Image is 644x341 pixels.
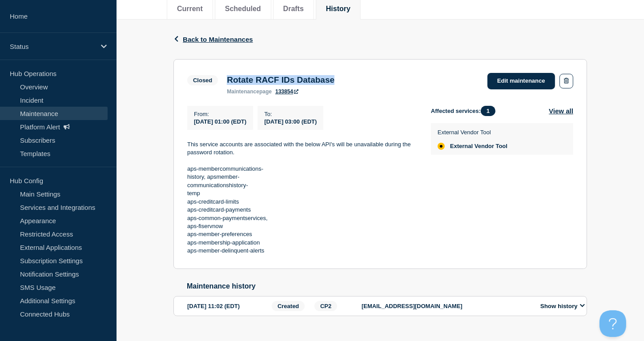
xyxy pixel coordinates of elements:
[187,214,417,222] p: aps-common-paymentservices,
[481,106,495,116] span: 1
[10,43,95,50] p: Status
[283,5,304,13] button: Drafts
[187,198,417,206] p: aps-creditcard-limits
[538,302,588,310] button: Show history
[187,140,417,157] p: This service accounts are associated with the below API's will be unavailable during the password...
[187,173,417,181] p: history, apsmember-
[187,301,269,311] div: [DATE] 11:02 (EDT)
[177,5,203,13] button: Current
[438,143,445,150] div: affected
[450,143,507,150] span: External Vendor Tool
[187,222,417,230] p: aps-fiservnow
[187,230,417,238] p: aps-member-preferences
[194,111,246,117] p: From :
[227,88,272,95] p: page
[326,5,350,13] button: History
[187,206,417,214] p: aps-creditcard-payments
[225,5,261,13] button: Scheduled
[487,73,555,89] a: Edit maintenance
[362,303,531,309] p: [EMAIL_ADDRESS][DOMAIN_NAME]
[227,75,334,85] h3: Rotate RACF IDs Database
[187,247,417,255] p: aps-member-delinquent-alerts
[183,36,253,43] span: Back to Maintenances
[275,88,298,95] a: 133854
[187,75,218,85] span: Closed
[194,118,246,125] span: [DATE] 01:00 (EDT)
[600,310,626,337] iframe: Help Scout Beacon - Open
[187,189,417,197] p: temp
[187,282,587,290] h2: Maintenance history
[264,118,317,125] span: [DATE] 03:00 (EDT)
[549,106,573,116] button: View all
[264,111,317,117] p: To :
[438,129,507,136] p: External Vendor Tool
[187,239,417,247] p: aps-membership-application
[173,36,253,43] button: Back to Maintenances
[227,88,259,95] span: maintenance
[314,301,337,311] span: CP2
[431,106,500,116] span: Affected services:
[187,181,417,189] p: communicationshistory-
[187,165,417,173] p: aps-membercommunications-
[272,301,305,311] span: Created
